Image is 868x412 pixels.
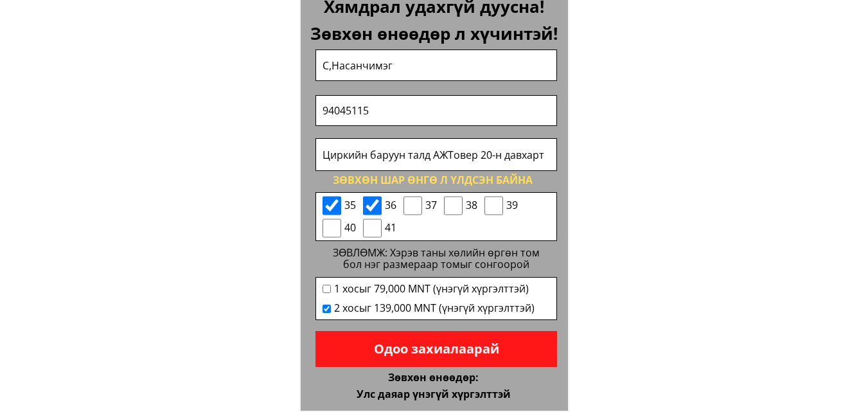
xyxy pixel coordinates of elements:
[319,139,553,170] input: Хаяг:
[319,50,553,80] input: Овог, нэр:
[319,96,553,126] input: Утасны дугаар:
[344,197,357,214] span: 35
[312,331,560,368] p: Одоо захиалаарай
[506,197,518,214] span: 39
[307,172,558,189] div: Зөвхөн шар өнгө л үлдсэн байна
[425,197,438,214] span: 37
[466,197,478,214] span: 38
[283,370,584,402] div: Зөвхөн өнөөдөр: Улс даяар үнэгүй хүргэлттэй
[324,247,549,270] div: ЗӨВЛӨМЖ: Хэрэв таны хөлийн өргөн том бол нэг размераар томыг сонгоорой
[334,281,535,298] span: 1 хосыг 79,000 MNT (үнэгүй хүргэлттэй)
[334,300,535,317] span: 2 хосыг 139,000 MNT (үнэгүй хүргэлттэй)
[344,220,357,237] span: 40
[385,197,397,214] span: 36
[385,220,397,237] span: 41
